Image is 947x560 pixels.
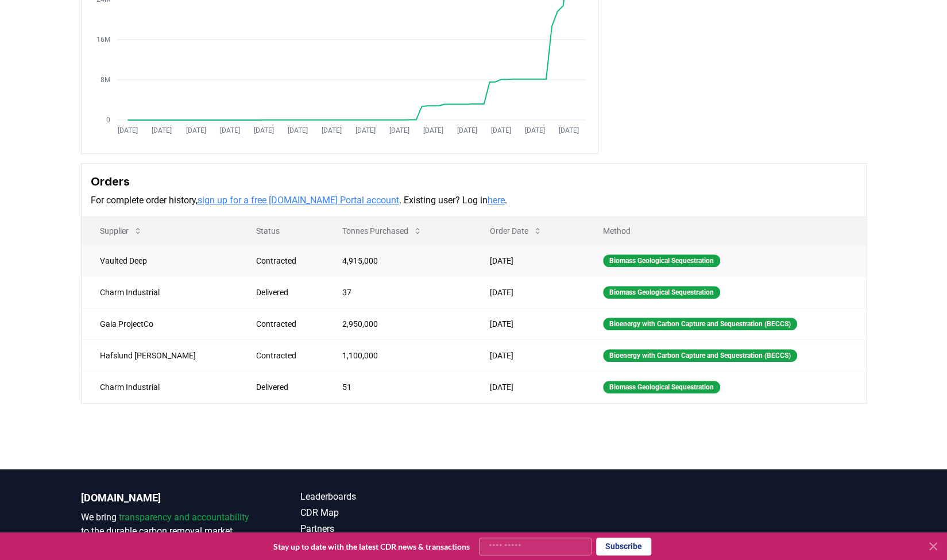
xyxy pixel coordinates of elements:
button: Order Date [481,219,551,242]
div: Delivered [256,287,315,298]
div: Biomass Geological Sequestration [603,286,720,299]
tspan: [DATE] [118,126,138,134]
td: [DATE] [471,339,585,371]
tspan: [DATE] [355,126,375,134]
p: Method [594,225,857,237]
a: CDR Map [300,506,474,520]
button: Supplier [91,219,152,242]
div: Delivered [256,381,315,393]
p: We bring to the durable carbon removal market [81,511,254,538]
tspan: [DATE] [321,126,341,134]
a: Partners [300,522,474,536]
button: Tonnes Purchased [333,219,431,242]
td: 37 [324,276,471,308]
div: Contracted [256,255,315,267]
h3: Orders [91,173,857,190]
td: Hafslund [PERSON_NAME] [82,339,238,371]
tspan: [DATE] [457,126,477,134]
div: Biomass Geological Sequestration [603,381,720,393]
tspan: [DATE] [287,126,307,134]
td: 2,950,000 [324,308,471,339]
div: Bioenergy with Carbon Capture and Sequestration (BECCS) [603,318,797,330]
a: Leaderboards [300,490,474,504]
tspan: [DATE] [389,126,409,134]
td: [DATE] [471,371,585,403]
tspan: [DATE] [490,126,511,134]
tspan: [DATE] [423,126,443,134]
div: Biomass Geological Sequestration [603,254,720,267]
td: Vaulted Deep [82,245,238,276]
td: [DATE] [471,308,585,339]
td: 1,100,000 [324,339,471,371]
td: [DATE] [471,276,585,308]
tspan: [DATE] [185,126,206,134]
td: 51 [324,371,471,403]
a: here [488,195,505,206]
tspan: [DATE] [152,126,172,134]
p: Status [247,225,315,237]
tspan: 8M [100,76,110,84]
td: Gaia ProjectCo [82,308,238,339]
tspan: 16M [96,36,110,44]
tspan: [DATE] [524,126,544,134]
tspan: [DATE] [253,126,273,134]
td: 4,915,000 [324,245,471,276]
td: Charm Industrial [82,276,238,308]
tspan: [DATE] [219,126,239,134]
tspan: 0 [106,116,110,124]
span: transparency and accountability [119,512,249,523]
div: Contracted [256,318,315,330]
a: sign up for a free [DOMAIN_NAME] Portal account [198,195,399,206]
div: Contracted [256,350,315,361]
td: Charm Industrial [82,371,238,403]
div: Bioenergy with Carbon Capture and Sequestration (BECCS) [603,349,797,362]
td: [DATE] [471,245,585,276]
p: For complete order history, . Existing user? Log in . [91,194,857,207]
p: [DOMAIN_NAME] [81,490,254,506]
tspan: [DATE] [559,126,579,134]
